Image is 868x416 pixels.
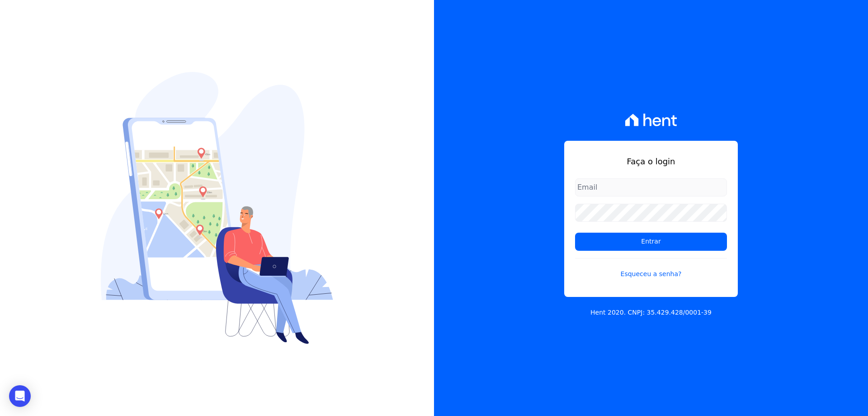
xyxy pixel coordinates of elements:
[575,155,727,167] h1: Faça o login
[575,178,727,196] input: Email
[590,308,712,317] p: Hent 2020. CNPJ: 35.429.428/0001-39
[575,258,727,279] a: Esqueceu a senha?
[575,233,727,251] input: Entrar
[9,385,31,407] div: Open Intercom Messenger
[101,72,333,344] img: Login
